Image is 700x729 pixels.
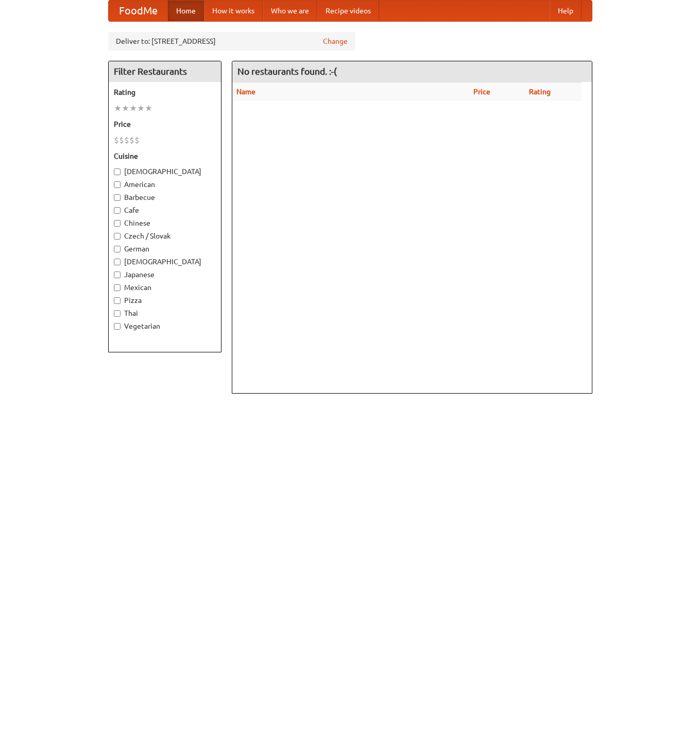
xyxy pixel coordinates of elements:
[129,134,134,146] li: $
[114,297,121,304] input: Pizza
[114,192,216,202] label: Barbecue
[124,134,129,146] li: $
[114,310,121,317] input: Thai
[204,1,263,21] a: How it works
[473,88,490,96] a: Price
[134,134,140,146] li: $
[114,321,216,331] label: Vegetarian
[114,269,216,280] label: Japanese
[137,103,145,114] li: ★
[109,1,168,21] a: FoodMe
[114,179,216,190] label: American
[236,88,255,96] a: Name
[114,151,216,161] h5: Cuisine
[114,323,121,330] input: Vegetarian
[263,1,317,21] a: Who we are
[122,103,129,114] li: ★
[114,259,121,265] input: [DEMOGRAPHIC_DATA]
[114,134,119,146] li: $
[323,36,348,46] a: Change
[114,246,121,252] input: German
[114,119,216,129] h5: Price
[114,168,121,175] input: [DEMOGRAPHIC_DATA]
[129,103,137,114] li: ★
[114,233,121,240] input: Czech / Slovak
[108,32,355,50] div: Deliver to: [STREET_ADDRESS]
[114,181,121,188] input: American
[114,257,216,267] label: [DEMOGRAPHIC_DATA]
[145,103,152,114] li: ★
[317,1,379,21] a: Recipe videos
[237,66,337,76] ng-pluralize: No restaurants found. :-(
[114,220,121,227] input: Chinese
[529,88,551,96] a: Rating
[114,231,216,241] label: Czech / Slovak
[114,205,216,215] label: Cafe
[114,166,216,177] label: [DEMOGRAPHIC_DATA]
[114,244,216,254] label: German
[114,194,121,201] input: Barbecue
[114,218,216,228] label: Chinese
[114,207,121,214] input: Cafe
[114,308,216,318] label: Thai
[114,103,122,114] li: ★
[168,1,204,21] a: Home
[114,295,216,306] label: Pizza
[114,282,216,293] label: Mexican
[114,87,216,97] h5: Rating
[109,61,221,82] h4: Filter Restaurants
[119,134,124,146] li: $
[114,272,121,278] input: Japanese
[550,1,582,21] a: Help
[114,284,121,291] input: Mexican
